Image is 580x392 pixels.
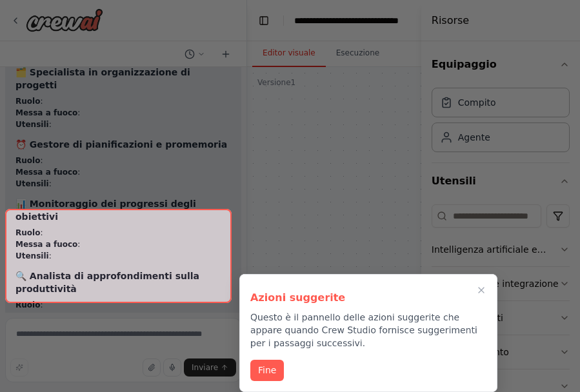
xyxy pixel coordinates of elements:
[250,312,477,348] font: Questo è il pannello delle azioni suggerite che appare quando Crew Studio fornisce suggerimenti p...
[250,291,345,304] font: Azioni suggerite
[255,12,273,30] button: Hide left sidebar
[258,365,276,375] font: Fine
[250,360,284,381] button: Fine
[474,282,489,298] button: Chiudi la procedura dettagliata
